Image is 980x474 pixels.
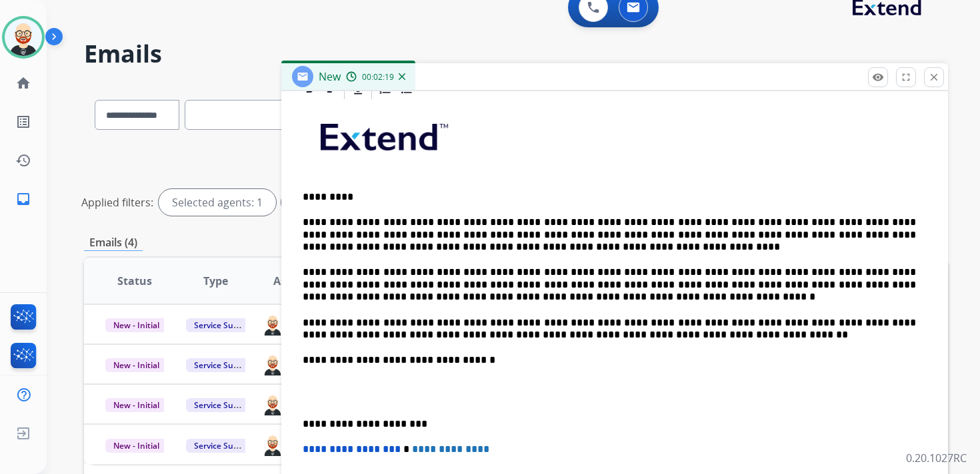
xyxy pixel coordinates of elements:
mat-icon: fullscreen [900,71,912,83]
span: Assignee [273,273,320,289]
h2: Emails [84,41,948,67]
div: Selected agents: 1 [159,189,276,216]
p: Emails (4) [84,234,143,251]
span: New - Initial [105,318,167,332]
span: New - Initial [105,439,167,453]
img: agent-avatar [262,353,283,375]
p: 0.20.1027RC [906,450,967,466]
img: agent-avatar [262,433,283,455]
span: New - Initial [105,398,167,412]
span: Service Support [186,358,262,372]
mat-icon: list_alt [15,114,31,130]
img: agent-avatar [262,393,283,415]
p: Applied filters: [81,194,153,210]
span: Type [203,273,228,289]
span: 00:02:19 [362,72,394,83]
mat-icon: home [15,75,31,91]
img: avatar [5,19,42,56]
mat-icon: history [15,152,31,168]
span: Service Support [186,439,262,453]
mat-icon: remove_red_eye [872,71,884,83]
span: Service Support [186,318,262,332]
mat-icon: inbox [15,191,31,207]
span: New - Initial [105,358,167,372]
img: agent-avatar [262,313,283,336]
span: Status [117,273,152,289]
span: Service Support [186,398,262,412]
span: New [319,69,341,84]
mat-icon: close [928,71,940,83]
